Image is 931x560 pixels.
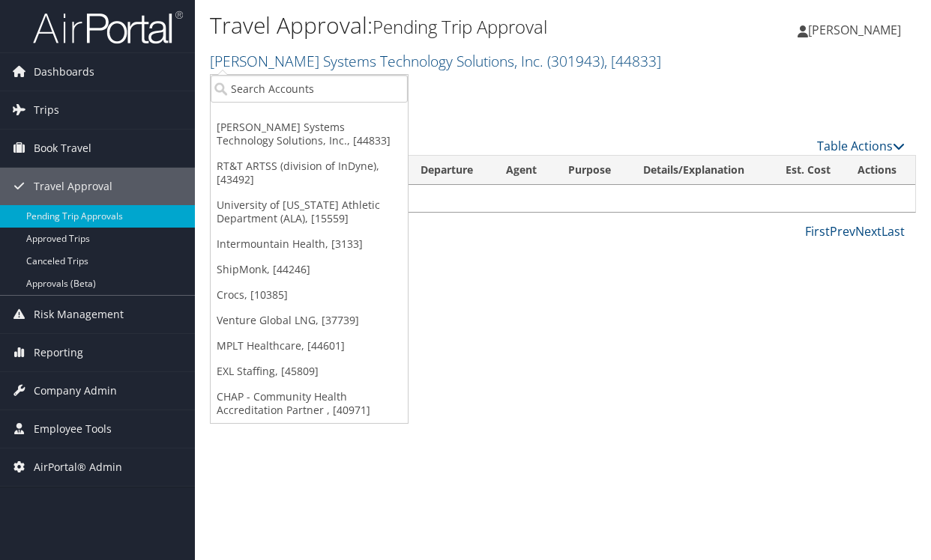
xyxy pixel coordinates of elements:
td: No travel approvals pending [211,185,915,212]
a: [PERSON_NAME] [798,7,916,52]
th: Details/Explanation [630,156,768,185]
a: CHAP - Community Health Accreditation Partner , [40971] [211,384,408,423]
span: Company Admin [34,372,117,410]
img: airportal-logo.png [33,10,183,45]
span: Reporting [34,334,83,371]
span: Employee Tools [34,410,112,448]
a: Crocs, [10385] [211,282,408,308]
th: Purpose [555,156,630,185]
a: Prev [830,223,855,240]
a: Intermountain Health, [3133] [211,231,408,257]
span: , [ 44833 ] [604,51,661,71]
a: First [805,223,830,240]
span: Travel Approval [34,168,112,205]
input: Search Accounts [211,75,408,103]
a: ShipMonk, [44246] [211,257,408,282]
a: Next [855,223,882,240]
span: Trips [34,91,59,129]
a: University of [US_STATE] Athletic Department (ALA), [15559] [211,192,408,231]
p: Filter: [210,79,681,98]
a: Table Actions [817,138,905,154]
span: [PERSON_NAME] [808,22,901,38]
a: EXL Staffing, [45809] [211,359,408,384]
span: Dashboards [34,53,94,91]
span: Risk Management [34,296,124,333]
span: AirPortal® Admin [34,448,122,486]
a: [PERSON_NAME] Systems Technology Solutions, Inc. [210,51,661,71]
a: [PERSON_NAME] Systems Technology Solutions, Inc., [44833] [211,115,408,153]
a: Last [882,223,905,240]
span: Book Travel [34,130,91,167]
a: Venture Global LNG, [37739] [211,308,408,333]
th: Actions [844,156,915,185]
span: ( 301943 ) [547,51,604,71]
th: Agent [492,156,555,185]
small: Pending Trip Approval [373,14,547,39]
th: Est. Cost: activate to sort column ascending [767,156,844,185]
a: RT&T ARTSS (division of InDyne), [43492] [211,153,408,192]
th: Departure: activate to sort column ascending [407,156,492,185]
a: MPLT Healthcare, [44601] [211,333,408,359]
h1: Travel Approval: [210,10,681,41]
